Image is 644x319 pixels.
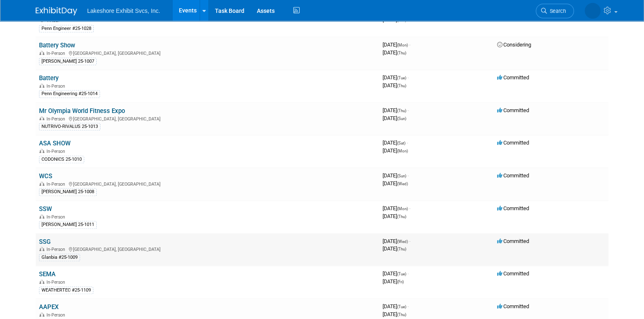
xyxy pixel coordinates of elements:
div: Glanbia #25-1009 [39,254,80,261]
span: Committed [497,205,529,211]
span: Lakeshore Exhibit Svcs, Inc. [87,7,160,14]
a: SSW [39,205,52,213]
span: In-Person [46,214,68,220]
span: [DATE] [383,270,409,277]
a: SSG [39,238,51,245]
div: [GEOGRAPHIC_DATA], [GEOGRAPHIC_DATA] [39,115,376,122]
span: (Mon) [397,43,408,47]
span: [DATE] [383,147,408,154]
span: [DATE] [383,74,409,81]
div: Penn Engineer #25-1028 [39,25,94,32]
span: (Thu) [397,108,406,113]
span: In-Person [46,149,68,154]
img: In-Person Event [39,247,44,251]
img: In-Person Event [39,312,44,317]
span: (Mon) [397,206,408,211]
span: [DATE] [383,107,409,113]
span: [DATE] [383,49,406,56]
div: [PERSON_NAME] 25-1007 [39,58,97,65]
div: [GEOGRAPHIC_DATA], [GEOGRAPHIC_DATA] [39,180,376,187]
span: In-Person [46,83,68,89]
a: Mr Olympia World Fitness Expo [39,107,125,115]
span: [DATE] [383,115,406,121]
span: In-Person [46,51,68,56]
span: [DATE] [383,303,409,309]
span: (Tue) [397,272,406,276]
span: [DATE] [383,205,410,211]
span: Committed [497,238,529,244]
a: Battery [39,74,59,82]
span: (Tue) [397,76,406,80]
span: (Tue) [397,304,406,309]
span: (Mon) [397,149,408,153]
img: ExhibitDay [36,7,77,15]
span: [DATE] [383,140,408,146]
span: Committed [497,140,529,146]
span: [DATE] [383,238,410,244]
span: [DATE] [383,180,408,186]
span: - [409,205,410,211]
img: In-Person Event [39,51,44,55]
div: NUTRIVO-RIVALUS 25-1013 [39,123,100,130]
span: - [407,303,409,309]
span: Committed [497,270,529,277]
img: In-Person Event [39,83,44,88]
div: [GEOGRAPHIC_DATA], [GEOGRAPHIC_DATA] [39,245,376,252]
span: [DATE] [383,311,406,317]
span: (Wed) [397,182,408,186]
span: - [407,172,409,179]
span: Search [547,8,566,14]
img: In-Person Event [39,149,44,153]
span: In-Person [46,280,68,285]
img: In-Person Event [39,214,44,218]
div: [GEOGRAPHIC_DATA], [GEOGRAPHIC_DATA] [39,49,376,56]
a: AAPEX [39,303,59,311]
span: (Sat) [397,141,405,145]
span: (Thu) [397,51,406,55]
span: In-Person [46,312,68,318]
img: MICHELLE MOYA [585,3,600,19]
span: (Thu) [397,214,406,219]
span: In-Person [46,247,68,252]
span: Considering [497,42,531,48]
div: [PERSON_NAME] 25-1011 [39,221,97,228]
span: Committed [497,74,529,81]
span: [DATE] [383,42,410,48]
span: In-Person [46,182,68,187]
span: [DATE] [383,213,406,219]
img: In-Person Event [39,182,44,186]
div: WEATHERTEC #25-1109 [39,287,93,294]
span: (Sun) [397,116,406,121]
span: (Thu) [397,247,406,251]
div: CODONICS 25-1010 [39,156,84,163]
div: [PERSON_NAME] 25-1008 [39,188,97,196]
span: - [409,238,410,244]
img: In-Person Event [39,116,44,120]
span: (Wed) [397,239,408,244]
a: ASA SHOW [39,140,71,147]
span: [DATE] [383,82,406,88]
span: - [407,74,409,81]
a: WCS [39,172,52,180]
span: - [407,107,409,113]
span: Committed [497,172,529,179]
a: SEMA [39,270,56,278]
span: - [407,270,409,277]
a: Battery Show [39,42,75,49]
span: (Thu) [397,312,406,317]
span: (Thu) [397,83,406,88]
span: [DATE] [383,278,404,285]
span: (Fri) [397,280,404,284]
span: In-Person [46,116,68,122]
span: Committed [497,107,529,113]
span: - [407,140,408,146]
span: [DATE] [383,245,406,252]
span: Committed [497,303,529,309]
span: - [409,42,410,48]
a: Search [536,4,574,18]
img: In-Person Event [39,280,44,284]
span: [DATE] [383,172,409,179]
div: Penn Engineering #25-1014 [39,90,100,98]
span: (Sun) [397,174,406,178]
